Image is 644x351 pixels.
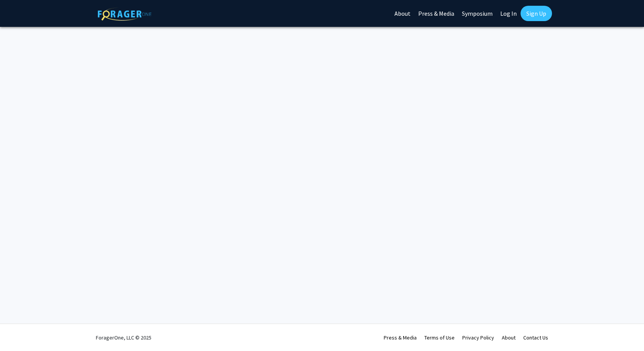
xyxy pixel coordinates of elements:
[521,6,552,21] a: Sign Up
[502,334,516,341] a: About
[384,334,417,341] a: Press & Media
[462,334,494,341] a: Privacy Policy
[96,324,151,351] div: ForagerOne, LLC © 2025
[98,7,151,21] img: ForagerOne Logo
[523,334,548,341] a: Contact Us
[424,334,455,341] a: Terms of Use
